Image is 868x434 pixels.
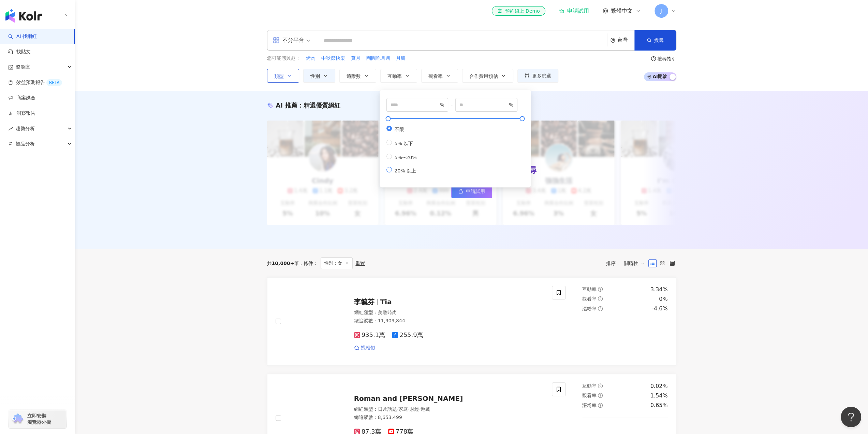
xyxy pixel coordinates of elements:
span: 觀看率 [582,393,597,398]
img: KOL Avatar [289,296,340,347]
button: 追蹤數 [339,69,376,83]
div: 預約線上 Demo [497,8,540,14]
a: 洞察報告 [8,110,35,117]
span: 關聯性 [624,258,645,269]
div: 總追蹤數 ： 11,909,844 [354,318,544,324]
span: 5%~20% [392,155,420,160]
span: · [397,406,398,412]
button: 烤肉 [306,55,316,62]
span: 935.1萬 [354,332,385,339]
a: 預約線上 Demo [492,6,545,16]
span: % [509,101,513,109]
div: 網紅類型 ： [354,406,544,413]
button: 互動率 [380,69,417,83]
div: 共 筆 [267,261,299,266]
a: searchAI 找網紅 [8,33,37,40]
span: question-circle [598,296,603,301]
button: 搜尋 [634,30,676,51]
span: 互動率 [582,383,597,389]
div: 0.02% [650,382,668,390]
a: 找貼文 [8,48,31,55]
span: 更多篩選 [532,73,551,79]
button: 中秋節快樂 [321,55,345,62]
span: 申請試用 [466,188,485,194]
span: 20% 以上 [392,168,419,173]
button: 觀看率 [421,69,458,83]
span: 追蹤數 [347,73,361,79]
a: 商案媒合 [8,95,35,101]
a: 申請試用 [559,8,589,14]
span: 競品分析 [16,136,35,152]
img: post-image [640,330,668,357]
div: 台灣 [617,37,634,43]
button: 性別 [303,69,335,83]
span: 烤肉 [306,55,315,62]
button: 類型 [267,69,299,83]
span: appstore [273,37,280,44]
span: 美妝時尚 [378,310,397,315]
span: 性別：女 [321,257,353,269]
span: 趨勢分析 [16,121,35,136]
a: KOL Avatar李毓芬Tia網紅類型：美妝時尚總追蹤數：11,909,844935.1萬255.9萬找相似互動率question-circle3.34%觀看率question-circle0... [267,277,676,366]
span: 您可能感興趣： [267,55,300,62]
span: question-circle [598,306,603,311]
div: AI 推薦 ： [276,101,340,110]
span: 資源庫 [16,59,30,75]
a: 效益預測報告BETA [8,79,62,86]
iframe: Help Scout Beacon - Open [841,407,861,427]
span: 漲粉率 [582,306,597,311]
span: 精選優質網紅 [303,102,340,109]
span: Roman and [PERSON_NAME] [354,394,463,403]
span: 搜尋 [654,38,664,43]
div: 網紅類型 ： [354,309,544,316]
a: 找相似 [354,345,375,351]
div: 0.65% [650,402,668,409]
button: 合作費用預估 [462,69,513,83]
button: 團圓吃圓圓 [366,55,391,62]
span: % [440,101,444,109]
span: 10,000+ [272,261,294,266]
span: 不限 [392,127,407,132]
span: 家庭 [398,406,408,412]
span: 5% 以下 [392,141,416,146]
span: 賞月 [351,55,361,62]
div: 重置 [355,261,365,266]
span: 性別 [310,73,320,79]
span: 合作費用預估 [469,73,498,79]
span: 觀看率 [582,296,597,302]
div: 1.54% [650,392,668,400]
span: 繁體中文 [611,7,633,15]
button: 月餅 [396,55,406,62]
span: 條件 ： [299,261,318,266]
span: 立即安裝 瀏覽器外掛 [27,413,51,425]
div: 總追蹤數 ： 8,653,499 [354,414,544,421]
span: 類型 [274,73,284,79]
img: post-image [611,330,639,357]
span: question-circle [598,383,603,388]
span: 觀看率 [428,73,443,79]
span: 中秋節快樂 [321,55,345,62]
span: 月餅 [396,55,406,62]
div: 3.34% [650,286,668,293]
span: question-circle [598,403,603,408]
span: Tia [380,298,392,306]
span: rise [8,126,13,131]
a: chrome extension立即安裝 瀏覽器外掛 [9,410,66,428]
span: 互動率 [582,286,597,292]
div: 升級方案，使用超強大 AI 推薦搜尋 [407,165,536,176]
span: question-circle [651,56,656,61]
span: 財經 [409,406,419,412]
span: - [448,101,455,109]
span: 255.9萬 [392,332,423,339]
div: 排序： [606,258,648,269]
span: 漲粉率 [582,403,597,408]
div: 搜尋指引 [657,56,676,61]
img: post-image [582,330,610,357]
span: J [660,7,662,15]
span: 團圓吃圓圓 [366,55,390,62]
div: -4.6% [652,305,667,312]
span: environment [610,38,615,43]
span: 互動率 [387,73,402,79]
span: · [419,406,420,412]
